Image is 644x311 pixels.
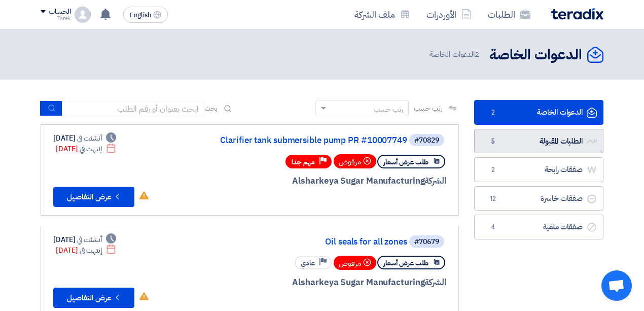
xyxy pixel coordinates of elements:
div: #70829 [414,137,439,144]
div: [DATE] [53,133,116,144]
a: الدعوات الخاصة2 [474,100,603,125]
button: عرض التفاصيل [53,288,134,308]
a: Open chat [601,270,632,301]
span: بحث [204,103,218,114]
div: مرفوض [334,256,376,270]
div: [DATE] [53,234,116,245]
div: #70679 [414,238,439,246]
a: ملف الشركة [346,3,418,26]
a: الأوردرات [418,3,480,26]
h2: الدعوات الخاصة [489,45,582,65]
a: صفقات خاسرة12 [474,186,603,211]
a: Oil seals for all zones [204,237,407,247]
span: أنشئت في [77,133,101,144]
span: 12 [487,194,499,204]
div: [DATE] [56,245,116,256]
span: طلب عرض أسعار [383,157,428,167]
div: مرفوض [334,154,376,168]
a: صفقات ملغية4 [474,215,603,239]
button: English [123,7,168,23]
span: الدعوات الخاصة [430,49,481,60]
span: رتب حسب [414,103,443,114]
span: عادي [301,258,315,268]
span: 4 [487,222,499,232]
div: رتب حسب [374,104,403,115]
span: 2 [487,108,499,118]
span: 2 [487,165,499,175]
button: عرض التفاصيل [53,187,134,207]
a: صفقات رابحة2 [474,157,603,182]
span: الشركة [424,175,446,187]
div: Tarek [41,16,70,21]
span: طلب عرض أسعار [383,258,428,268]
div: Alsharkeya Sugar Manufacturing [202,276,446,289]
span: 2 [475,49,479,60]
span: مهم جدا [292,157,315,167]
span: أنشئت في [77,234,101,245]
input: ابحث بعنوان أو رقم الطلب [62,101,204,116]
img: Teradix logo [551,8,603,20]
div: Alsharkeya Sugar Manufacturing [202,175,446,188]
span: إنتهت في [80,245,101,256]
a: الطلبات [480,3,539,26]
span: English [130,12,151,19]
a: الطلبات المقبولة5 [474,129,603,154]
span: إنتهت في [80,144,101,154]
a: Clarifier tank submersible pump PR #10007749 [204,136,407,145]
span: 5 [487,136,499,147]
div: الحساب [49,8,70,16]
div: [DATE] [56,144,116,154]
span: الشركة [424,276,446,289]
img: profile_test.png [75,7,91,23]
